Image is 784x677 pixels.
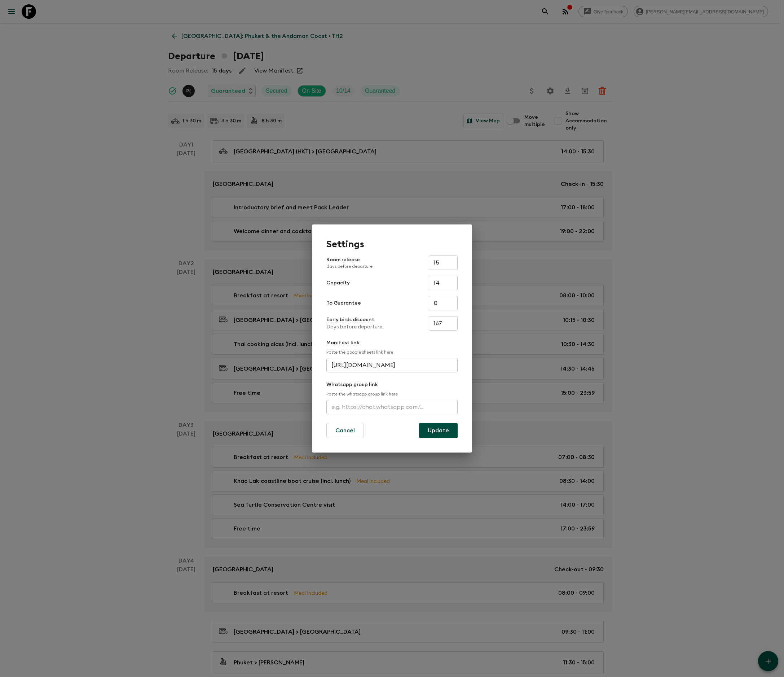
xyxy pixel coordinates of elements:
p: days before departure [326,263,373,269]
input: e.g. https://chat.whatsapp.com/... [326,400,458,414]
p: Paste the google sheets link here [326,349,458,355]
button: Cancel [326,423,364,438]
p: Paste the whatsapp group link here [326,391,458,397]
p: To Guarantee [326,300,361,307]
p: Manifest link [326,339,458,346]
p: Room release [326,256,373,269]
p: Days before departure. [326,323,383,331]
input: e.g. 14 [429,276,458,290]
input: e.g. 30 [429,255,458,270]
input: e.g. 4 [429,296,458,310]
p: Early birds discount [326,316,383,323]
p: Whatsapp group link [326,381,458,388]
p: Capacity [326,279,350,287]
input: e.g. 180 [429,316,458,331]
button: Update [419,423,458,438]
input: e.g. https://docs.google.com/spreadsheets/d/1P7Zz9v8J0vXy1Q/edit#gid=0 [326,358,458,372]
h1: Settings [326,239,458,250]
